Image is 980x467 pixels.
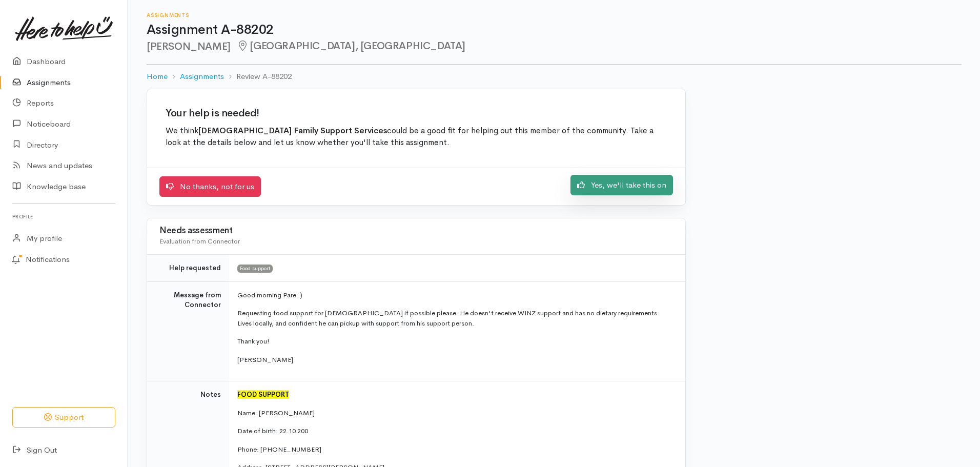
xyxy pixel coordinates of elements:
[237,290,673,300] p: Good morning Pare :)
[166,125,667,149] p: We think could be a good fit for helping out this member of the community. Take a look at the det...
[159,176,261,197] a: No thanks, not for us
[147,71,168,83] a: Home
[237,308,673,328] p: Requesting food support for [DEMOGRAPHIC_DATA] if possible please. He doesn't receive WINZ suppor...
[166,108,667,119] h2: Your help is needed!
[237,265,273,273] span: Food support
[237,426,673,436] p: Date of birth: 22.10.200
[237,444,673,455] p: Phone: [PHONE_NUMBER]
[147,281,229,381] td: Message from Connector
[180,71,224,83] a: Assignments
[147,255,229,282] td: Help requested
[12,210,115,224] h6: Profile
[12,407,115,428] button: Support
[224,71,292,83] li: Review A-88202
[237,336,673,347] p: Thank you!
[237,39,465,52] span: [GEOGRAPHIC_DATA], [GEOGRAPHIC_DATA]
[237,408,673,418] p: Name: [PERSON_NAME]
[570,175,673,196] a: Yes, we'll take this on
[147,65,962,89] nav: breadcrumb
[147,40,962,52] h2: [PERSON_NAME]
[147,12,962,18] h6: Assignments
[237,355,673,365] p: [PERSON_NAME]
[159,226,673,236] h3: Needs assessment
[237,390,289,399] font: FOOD SUPPORT
[159,237,240,246] span: Evaluation from Connector
[147,23,962,37] h1: Assignment A-88202
[198,126,387,136] b: [DEMOGRAPHIC_DATA] Family Support Services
